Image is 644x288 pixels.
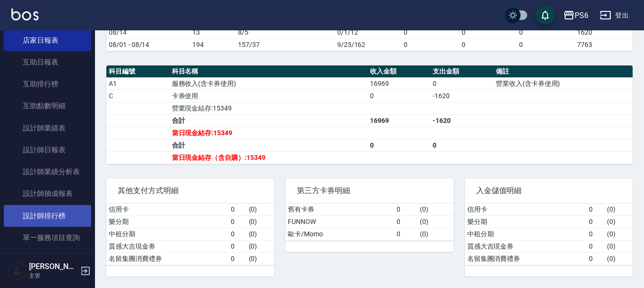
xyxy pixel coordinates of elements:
td: ( 0 ) [605,240,633,252]
td: 樂分期 [465,215,587,228]
td: 0 [430,139,493,151]
td: FUNNOW [285,215,394,228]
td: ( 0 ) [605,228,633,240]
td: 樂分期 [106,215,228,228]
td: 08/14 [106,26,190,38]
td: 卡券使用 [170,90,368,102]
td: 1620 [575,26,633,38]
td: ( 0 ) [605,252,633,265]
td: 0 [587,252,605,265]
td: 0 [228,240,246,252]
td: 歐卡/Momo [285,228,394,240]
img: Logo [11,9,38,20]
a: 設計師業績表 [4,117,91,139]
td: 157/37 [236,38,334,51]
td: 0/1/12 [335,26,401,38]
a: 設計師排行榜 [4,205,91,227]
td: ( 0 ) [605,204,633,216]
td: 當日現金結存:15349 [170,127,368,139]
th: 科目編號 [106,65,170,78]
td: 0 [587,204,605,216]
td: 16969 [368,114,431,127]
table: a dense table [106,65,633,164]
button: save [536,6,555,25]
a: 設計師日報表 [4,139,91,161]
table: a dense table [106,14,633,51]
table: a dense table [465,204,633,265]
div: PS6 [575,9,588,21]
td: 0 [228,215,246,228]
td: ( 0 ) [246,204,275,216]
th: 收入金額 [368,65,431,78]
td: ( 0 ) [605,215,633,228]
td: 質感大吉現金券 [106,240,228,252]
a: 互助日報表 [4,51,91,73]
td: 合計 [170,114,368,127]
button: PS6 [559,6,592,25]
td: 9/23/162 [335,38,401,51]
td: 8/5 [236,26,334,38]
td: 0 [401,26,459,38]
td: 營業現金結存:15349 [170,102,368,114]
td: ( 0 ) [246,228,275,240]
td: 0 [587,215,605,228]
td: 16969 [368,77,431,90]
td: C [106,90,170,102]
td: ( 0 ) [417,228,454,240]
td: 舊有卡券 [285,204,394,216]
td: 0 [430,77,493,90]
span: 其他支付方式明細 [118,186,263,195]
a: 店家日報表 [4,29,91,51]
span: 第三方卡券明細 [297,186,442,195]
td: 信用卡 [106,204,228,216]
a: 顧客入金餘額表 [4,249,91,270]
td: 0 [587,228,605,240]
button: 登出 [596,7,633,24]
td: 0 [587,240,605,252]
td: 名留集團消費禮券 [106,252,228,265]
th: 備註 [493,65,633,78]
td: 0 [459,38,517,51]
table: a dense table [285,204,453,241]
td: 0 [368,90,431,102]
td: ( 0 ) [246,252,275,265]
td: 0 [394,204,417,216]
td: A1 [106,77,170,90]
td: 0 [394,228,417,240]
td: 0 [228,228,246,240]
td: 營業收入(含卡券使用) [493,77,633,90]
th: 支出金額 [430,65,493,78]
a: 設計師抽成報表 [4,183,91,204]
td: 信用卡 [465,204,587,216]
td: ( 0 ) [417,204,454,216]
td: 0 [401,38,459,51]
td: ( 0 ) [417,215,454,228]
td: 194 [190,38,236,51]
td: ( 0 ) [246,215,275,228]
td: 當日現金結存（含自購）:15349 [170,151,368,164]
h5: [PERSON_NAME] [29,262,77,271]
span: 入金儲值明細 [476,186,621,195]
a: 互助點數明細 [4,95,91,117]
td: 0 [394,215,417,228]
td: 08/01 - 08/14 [106,38,190,51]
table: a dense table [106,204,274,265]
img: Person [8,261,27,280]
td: 0 [517,38,575,51]
td: ( 0 ) [246,240,275,252]
td: 0 [517,26,575,38]
a: 互助排行榜 [4,73,91,95]
td: 13 [190,26,236,38]
td: 0 [368,139,431,151]
p: 主管 [29,271,77,280]
td: 中租分期 [106,228,228,240]
td: 質感大吉現金券 [465,240,587,252]
td: 0 [228,252,246,265]
a: 設計師業績分析表 [4,161,91,183]
td: -1620 [430,114,493,127]
td: -1620 [430,90,493,102]
td: 0 [228,204,246,216]
td: 中租分期 [465,228,587,240]
td: 7763 [575,38,633,51]
th: 科目名稱 [170,65,368,78]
